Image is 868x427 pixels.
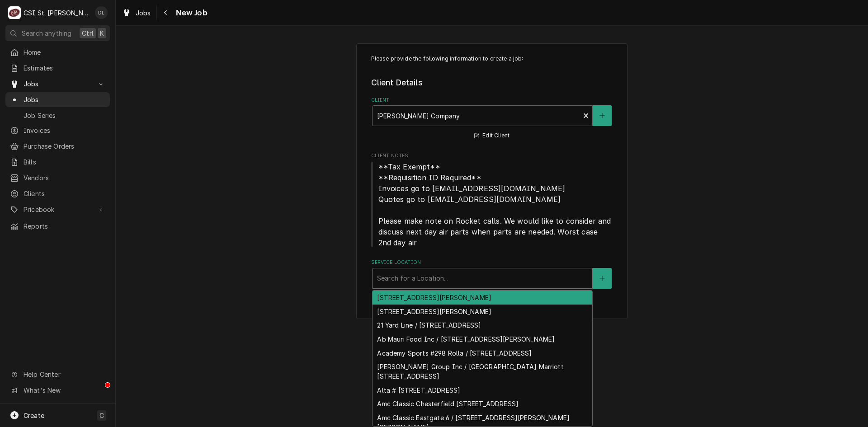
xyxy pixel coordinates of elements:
[5,170,110,185] a: Vendors
[24,157,105,167] span: Bills
[95,6,108,19] div: DL
[24,205,92,214] span: Pricebook
[24,8,90,18] div: CSI St. [PERSON_NAME]
[5,45,110,60] a: Home
[371,77,613,89] legend: Client Details
[371,152,613,248] div: Client Notes
[378,162,613,247] span: **Tax Exempt** **Requisition ID Required** Invoices go to [EMAIL_ADDRESS][DOMAIN_NAME] Quotes go ...
[24,385,104,395] span: What's New
[5,367,110,382] a: Go to Help Center
[373,397,592,411] div: Amc Classic Chesterfield [STREET_ADDRESS]
[373,360,592,383] div: [PERSON_NAME] Group Inc / [GEOGRAPHIC_DATA] Marriott [STREET_ADDRESS]
[373,383,592,397] div: Alta # [STREET_ADDRESS]
[599,113,605,119] svg: Create New Client
[24,79,92,89] span: Jobs
[24,370,104,379] span: Help Center
[24,47,105,57] span: Home
[371,259,613,266] label: Service Location
[371,97,613,104] label: Client
[24,141,105,151] span: Purchase Orders
[371,161,613,248] span: Client Notes
[24,221,105,231] span: Reports
[159,5,173,20] button: Navigate back
[5,186,110,201] a: Clients
[371,55,613,63] p: Please provide the following information to create a job:
[5,139,110,154] a: Purchase Orders
[136,8,151,18] span: Jobs
[24,126,105,135] span: Invoices
[5,76,110,91] a: Go to Jobs
[373,291,592,305] div: [STREET_ADDRESS][PERSON_NAME]
[356,43,627,319] div: Job Create/Update
[24,63,105,73] span: Estimates
[8,6,21,19] div: C
[8,6,21,19] div: CSI St. Louis's Avatar
[24,95,105,104] span: Jobs
[24,412,44,419] span: Create
[373,346,592,360] div: Academy Sports #298 Rolla / [STREET_ADDRESS]
[5,61,110,75] a: Estimates
[5,123,110,138] a: Invoices
[5,202,110,217] a: Go to Pricebook
[373,332,592,346] div: Ab Mauri Food Inc / [STREET_ADDRESS][PERSON_NAME]
[95,6,108,19] div: David Lindsey's Avatar
[371,259,613,288] div: Service Location
[24,173,105,183] span: Vendors
[22,28,71,38] span: Search anything
[5,108,110,123] a: Job Series
[5,219,110,234] a: Reports
[593,105,612,126] button: Create New Client
[173,7,208,19] span: New Job
[5,155,110,169] a: Bills
[100,28,104,38] span: K
[593,268,612,289] button: Create New Location
[473,130,511,141] button: Edit Client
[5,383,110,398] a: Go to What's New
[599,275,605,282] svg: Create New Location
[5,92,110,107] a: Jobs
[5,25,110,41] button: Search anythingCtrlK
[99,411,104,420] span: C
[371,55,613,289] div: Job Create/Update Form
[118,5,155,20] a: Jobs
[24,189,105,198] span: Clients
[373,305,592,319] div: [STREET_ADDRESS][PERSON_NAME]
[373,318,592,332] div: 21 Yard Line / [STREET_ADDRESS]
[82,28,94,38] span: Ctrl
[371,97,613,141] div: Client
[371,152,613,160] span: Client Notes
[24,111,105,120] span: Job Series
